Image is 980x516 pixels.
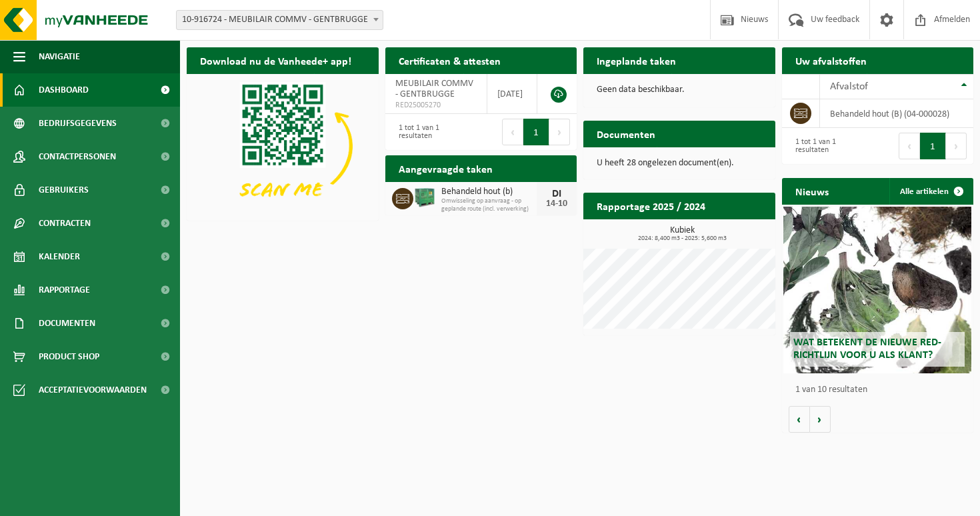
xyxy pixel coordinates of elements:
span: Gebruikers [39,173,89,207]
button: Vorige [789,406,810,433]
div: 1 tot 1 van 1 resultaten [392,117,475,147]
h2: Ingeplande taken [583,47,689,73]
button: Previous [502,119,523,145]
h2: Aangevraagde taken [385,155,506,181]
h2: Rapportage 2025 / 2024 [583,193,719,219]
a: Bekijk rapportage [676,219,774,245]
button: Previous [899,133,920,159]
td: [DATE] [487,74,537,114]
span: Afvalstof [830,81,868,92]
h2: Download nu de Vanheede+ app! [187,47,365,73]
h2: Certificaten & attesten [385,47,514,73]
span: Acceptatievoorwaarden [39,373,147,407]
a: Alle artikelen [889,178,972,205]
span: Rapportage [39,273,90,307]
span: Bedrijfsgegevens [39,107,117,140]
button: 1 [523,119,549,145]
span: Wat betekent de nieuwe RED-richtlijn voor u als klant? [793,337,941,361]
p: Geen data beschikbaar. [597,85,762,95]
div: 14-10 [543,199,570,209]
h3: Kubiek [590,226,775,242]
span: MEUBILAIR COMMV - GENTBRUGGE [395,79,473,99]
span: 10-916724 - MEUBILAIR COMMV - GENTBRUGGE [176,10,383,30]
span: 2024: 8,400 m3 - 2025: 5,600 m3 [590,235,775,242]
span: 10-916724 - MEUBILAIR COMMV - GENTBRUGGE [177,11,383,29]
p: 1 van 10 resultaten [795,385,967,395]
h2: Uw afvalstoffen [782,47,880,73]
span: Product Shop [39,340,99,373]
td: behandeld hout (B) (04-000028) [820,99,973,128]
p: U heeft 28 ongelezen document(en). [597,159,762,168]
span: Dashboard [39,73,89,107]
div: DI [543,189,570,199]
span: Navigatie [39,40,80,73]
h2: Nieuws [782,178,842,204]
iframe: chat widget [7,487,223,516]
span: Documenten [39,307,95,340]
a: Wat betekent de nieuwe RED-richtlijn voor u als klant? [783,207,971,373]
button: 1 [920,133,946,159]
span: Omwisseling op aanvraag - op geplande route (incl. verwerking) [441,197,537,213]
button: Volgende [810,406,831,433]
img: PB-HB-1400-HPE-GN-01 [413,186,436,209]
span: Kalender [39,240,80,273]
div: 1 tot 1 van 1 resultaten [789,131,871,161]
h2: Documenten [583,121,669,147]
span: Contactpersonen [39,140,116,173]
button: Next [549,119,570,145]
span: Behandeld hout (b) [441,187,537,197]
span: RED25005270 [395,100,477,111]
button: Next [946,133,967,159]
span: Contracten [39,207,91,240]
img: Download de VHEPlus App [187,74,379,218]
